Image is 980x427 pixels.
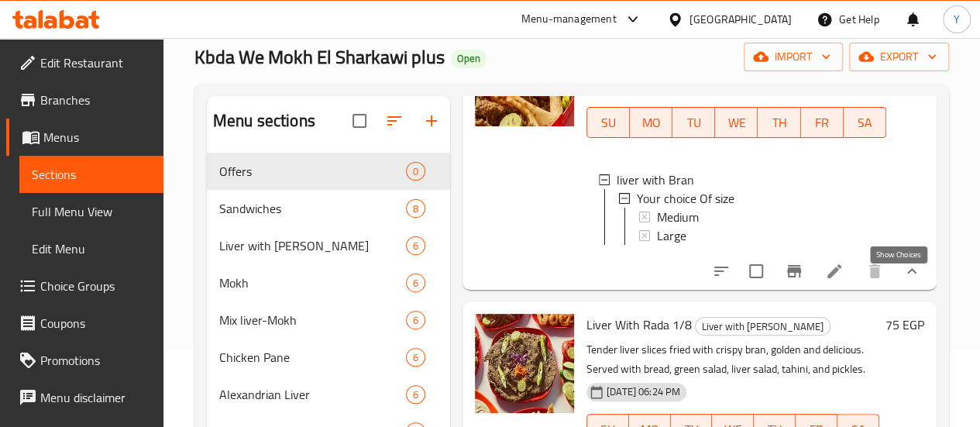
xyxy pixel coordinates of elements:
div: Offers0 [207,153,450,190]
div: Sandwiches8 [207,190,450,227]
span: Menu disclaimer [40,388,151,407]
a: Branches [6,81,163,119]
span: 8 [407,201,425,216]
a: Edit menu item [825,262,844,281]
div: items [406,385,425,404]
div: [GEOGRAPHIC_DATA] [689,11,792,28]
a: Choice Groups [6,267,163,305]
div: items [406,274,425,292]
span: Large [657,226,686,245]
span: 6 [407,239,425,253]
img: Liver With Rada 1/8 [475,314,574,413]
span: Full Menu View [32,202,151,221]
span: Y [954,11,960,28]
button: MO [630,107,672,138]
div: items [406,236,425,255]
div: Liver with rada [219,236,406,255]
span: Kbda We Mokh El Sharkawi plus [194,40,445,74]
button: Add section [413,102,450,139]
button: show more [893,253,930,290]
span: Menus [43,128,151,146]
span: SA [850,112,880,134]
span: Mix liver-Mokh [219,311,406,329]
div: Alexandrian Liver6 [207,376,450,413]
button: sort-choices [703,253,740,290]
a: Edit Menu [19,230,163,267]
div: items [406,199,425,218]
span: MO [636,112,666,134]
span: Select to update [740,255,772,288]
div: Liver with rada [695,317,830,336]
button: delete [856,253,893,290]
span: export [861,47,937,67]
span: WE [721,112,751,134]
div: items [406,162,425,181]
span: Choice Groups [40,277,151,295]
button: import [744,43,843,71]
button: Branch-specific-item [775,253,813,290]
button: TH [758,107,800,138]
span: liver with Bran [617,170,694,189]
div: items [406,311,425,329]
span: Branches [40,91,151,109]
span: [DATE] 06:24 PM [600,384,686,399]
span: Open [451,52,487,65]
span: Liver with [PERSON_NAME] [696,318,830,336]
div: Menu-management [521,10,617,29]
span: TU [679,112,709,134]
span: 6 [407,313,425,328]
div: items [406,348,425,367]
span: Offers [219,162,406,181]
span: SU [593,112,624,134]
button: SA [844,107,886,138]
span: Alexandrian Liver [219,385,406,404]
span: FR [807,112,837,134]
span: Coupons [40,314,151,332]
span: Edit Restaurant [40,53,151,72]
a: Promotions [6,342,163,379]
div: Mokh6 [207,264,450,301]
span: TH [764,112,794,134]
span: Select all sections [343,105,376,137]
div: Mix liver-Mokh6 [207,301,450,339]
div: Chicken Pane6 [207,339,450,376]
p: Tender liver slices fried with crispy bran, golden and delicious. Served with bread, green salad,... [586,340,879,379]
a: Menus [6,119,163,156]
span: Mokh [219,274,406,292]
span: Edit Menu [32,239,151,258]
button: SU [586,107,630,138]
div: Liver with [PERSON_NAME]6 [207,227,450,264]
a: Edit Restaurant [6,44,163,81]
span: Sandwiches [219,199,406,218]
span: Liver with [PERSON_NAME] [219,236,406,255]
span: 6 [407,387,425,402]
a: Sections [19,156,163,193]
button: TU [672,107,715,138]
span: Liver With Rada 1/8 [586,313,692,336]
span: import [756,47,830,67]
button: FR [801,107,844,138]
button: WE [715,107,758,138]
h6: 75 EGP [885,314,924,336]
span: Medium [657,208,699,226]
button: export [849,43,949,71]
span: Sections [32,165,151,184]
h2: Menu sections [213,109,315,133]
span: Your choice Of size [637,189,734,208]
span: 6 [407,350,425,365]
span: 6 [407,276,425,291]
span: Promotions [40,351,151,370]
a: Coupons [6,305,163,342]
span: 0 [407,164,425,179]
span: Sort sections [376,102,413,139]
span: Chicken Pane [219,348,406,367]
a: Menu disclaimer [6,379,163,416]
a: Full Menu View [19,193,163,230]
